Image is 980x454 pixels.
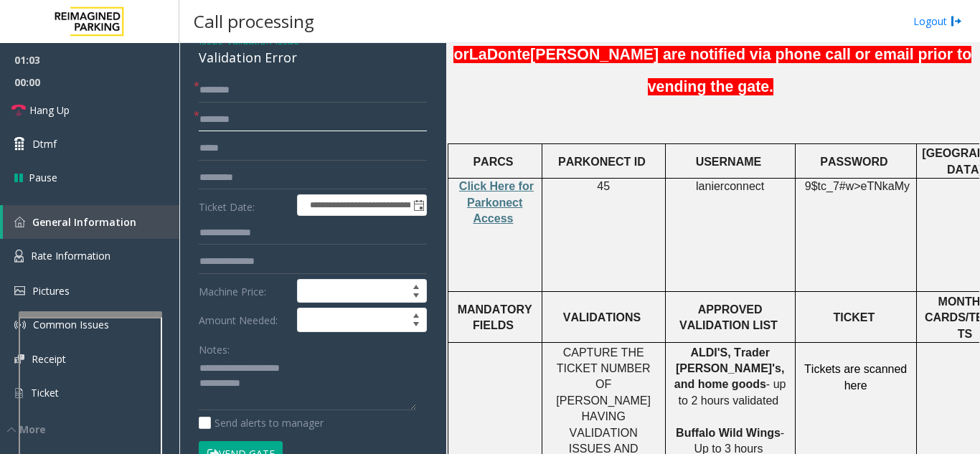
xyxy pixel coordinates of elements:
[834,311,875,323] span: TICKET
[199,48,427,67] div: Validation Error
[530,46,971,95] span: [PERSON_NAME] are notified via phone call or email prior to vending the gate.
[679,303,778,331] span: APPROVED VALIDATION LIST
[3,205,179,239] a: General Information
[32,136,57,151] span: Dtmf
[410,195,426,215] span: Toggle popup
[469,46,530,64] span: LaDonte
[32,215,136,229] span: General Information
[805,180,861,192] span: 9$tc_7#w>
[14,354,24,364] img: 'icon'
[32,284,70,298] span: Pictures
[951,14,962,29] img: logout
[563,311,641,323] span: VALIDATIONS
[406,308,426,320] span: Increase value
[459,181,534,224] a: Click Here for Parkonect Access
[14,286,25,295] img: 'icon'
[195,279,293,303] label: Machine Price:
[406,280,426,291] span: Increase value
[29,170,57,185] span: Pause
[676,427,781,439] span: Buffalo Wild Wings
[14,250,24,263] img: 'icon'
[31,249,110,263] span: Rate Information
[29,103,70,118] span: Hang Up
[199,337,230,357] label: Notes:
[679,378,786,406] span: - up to 2 hours validated
[458,303,532,331] span: MANDATORY FIELDS
[696,180,764,193] span: lanierconnect
[14,217,25,227] img: 'icon'
[187,4,321,39] h3: Call processing
[14,387,24,399] img: 'icon'
[597,180,610,192] span: 45
[195,194,293,216] label: Ticket Date:
[195,308,293,332] label: Amount Needed:
[804,363,907,391] span: Tickets are scanned here
[406,320,426,331] span: Decrease value
[199,415,324,430] label: Send alerts to manager
[473,156,513,168] span: PARCS
[223,34,299,47] span: -
[861,180,910,193] span: eTNkaMy
[558,156,646,168] span: PARKONECT ID
[7,422,179,437] div: More
[406,291,426,303] span: Decrease value
[674,346,784,391] span: ALDI'S, Trader [PERSON_NAME]'s, and home goods
[459,180,534,224] span: Click Here for Parkonect Access
[696,156,762,168] span: USERNAME
[820,156,887,168] span: PASSWORD
[14,319,26,331] img: 'icon'
[913,14,962,29] a: Logout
